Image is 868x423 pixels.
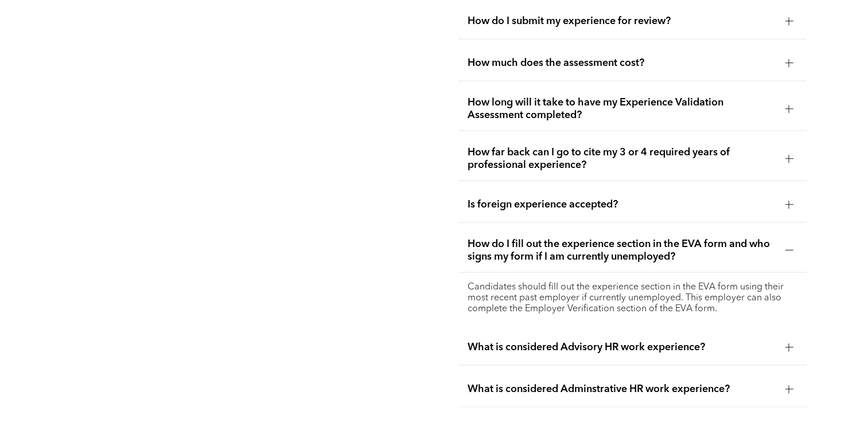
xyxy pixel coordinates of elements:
[468,383,776,395] span: What is considered Adminstrative HR work experience?
[468,238,776,263] span: How do I fill out the experience section in the EVA form and who signs my form if I am currently ...
[468,96,776,122] span: How long will it take to have my Experience Validation Assessment completed?
[468,146,776,171] span: How far back can I go to cite my 3 or 4 required years of professional experience?
[468,282,797,315] p: Candidates should fill out the experience section in the EVA form using their most recent past em...
[468,198,776,211] span: Is foreign experience accepted?
[468,341,776,354] span: What is considered Advisory HR work experience?
[468,15,776,28] span: How do I submit my experience for review?
[468,57,776,69] span: How much does the assessment cost?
